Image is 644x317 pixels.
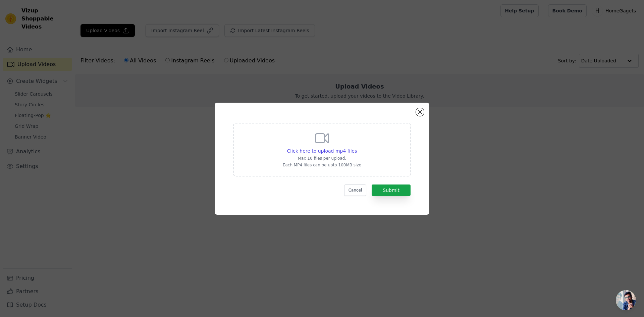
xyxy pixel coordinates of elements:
button: Submit [372,184,411,196]
p: Each MP4 files can be upto 100MB size [283,162,361,168]
button: Cancel [344,184,367,196]
button: Close modal [416,108,424,116]
a: Open chat [616,290,636,310]
p: Max 10 files per upload. [283,156,361,161]
span: Click here to upload mp4 files [287,148,357,154]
